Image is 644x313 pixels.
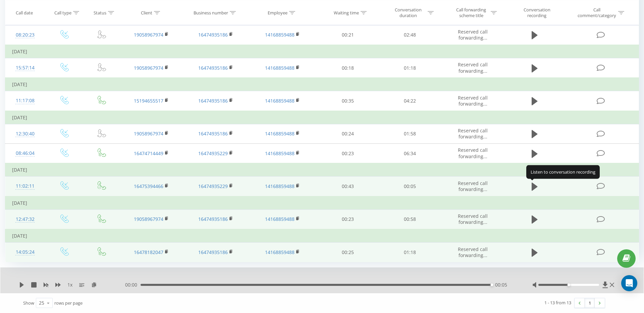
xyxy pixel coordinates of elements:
[5,111,639,124] td: [DATE]
[567,284,570,286] div: Accessibility label
[265,216,294,222] a: 14168859488
[458,127,488,140] span: Reserved call forwarding...
[198,65,228,71] a: 16474935186
[458,61,488,74] span: Reserved call forwarding...
[334,10,359,15] div: Waiting time
[317,124,379,143] td: 00:24
[12,180,38,193] div: 11:02:11
[379,91,440,111] td: 04:22
[54,300,83,306] span: rows per page
[5,163,639,177] td: [DATE]
[198,216,228,222] a: 16474935186
[12,94,38,107] div: 11:17:08
[12,246,38,259] div: 14:05:24
[12,28,38,42] div: 08:20:23
[5,78,639,91] td: [DATE]
[379,209,440,229] td: 00:58
[23,300,34,306] span: Show
[495,281,507,288] span: 00:05
[458,147,488,159] span: Reserved call forwarding...
[265,65,294,71] a: 14168859488
[577,7,616,18] div: Call comment/category
[526,165,600,179] div: Listen to conversation recording
[379,243,440,262] td: 01:18
[16,10,33,15] div: Call date
[268,10,287,15] div: Employee
[39,300,44,306] div: 25
[5,229,639,243] td: [DATE]
[317,177,379,196] td: 00:43
[265,98,294,104] a: 14168859488
[134,183,163,189] a: 16475394466
[67,281,72,288] span: 1 x
[317,209,379,229] td: 00:23
[12,213,38,226] div: 12:47:32
[94,10,106,15] div: Status
[134,130,163,137] a: 19058967974
[12,147,38,160] div: 08:46:04
[125,281,141,288] span: 00:00
[134,216,163,222] a: 19058967974
[5,196,639,210] td: [DATE]
[134,32,163,38] a: 19058967974
[265,183,294,189] a: 14168859488
[198,249,228,255] a: 16474935186
[265,249,294,255] a: 14168859488
[585,298,595,308] a: 1
[134,249,163,255] a: 16478182047
[265,130,294,137] a: 14168859488
[54,10,71,15] div: Call type
[458,246,488,258] span: Reserved call forwarding...
[458,95,488,107] span: Reserved call forwarding...
[198,130,228,137] a: 16474935186
[453,7,489,18] div: Call forwarding scheme title
[198,98,228,104] a: 16474935186
[317,243,379,262] td: 00:25
[134,65,163,71] a: 19058967974
[379,124,440,143] td: 01:58
[490,284,493,286] div: Accessibility label
[198,183,228,189] a: 16474935229
[141,10,152,15] div: Client
[194,10,228,15] div: Business number
[379,25,440,45] td: 02:48
[317,25,379,45] td: 00:21
[379,177,440,196] td: 00:05
[317,58,379,78] td: 00:18
[544,299,571,306] div: 1 - 13 from 13
[12,61,38,74] div: 15:57:14
[379,144,440,164] td: 06:34
[458,180,488,192] span: Reserved call forwarding...
[317,144,379,164] td: 00:23
[515,7,559,18] div: Conversation recording
[265,150,294,156] a: 14168859488
[5,45,639,58] td: [DATE]
[390,7,426,18] div: Conversation duration
[621,275,637,291] div: Open Intercom Messenger
[458,213,488,225] span: Reserved call forwarding...
[265,32,294,38] a: 14168859488
[379,58,440,78] td: 01:18
[198,150,228,156] a: 16474935229
[134,98,163,104] a: 15194655517
[317,91,379,111] td: 00:35
[458,28,488,41] span: Reserved call forwarding...
[134,150,163,156] a: 16474714449
[198,32,228,38] a: 16474935186
[12,127,38,140] div: 12:30:40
